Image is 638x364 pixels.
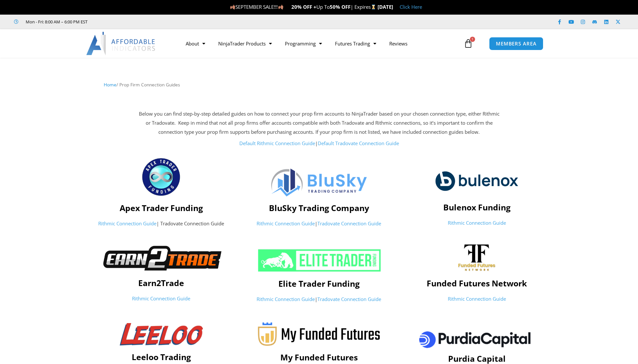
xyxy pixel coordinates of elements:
[239,140,315,146] a: Default Rithmic Connection Guide
[317,220,381,227] a: Tradovate Connection Guide
[243,352,394,362] h4: My Funded Futures
[257,296,315,302] a: Rithmic Connection Guide
[454,34,483,53] a: 1
[137,109,501,137] p: Below you can find step-by-step detailed guides on how to connect your prop firm accounts to Ninj...
[257,249,381,272] img: ETF 2024 NeonGrn 1 | Affordable Indicators – NinjaTrader
[435,166,518,196] img: logo-2 | Affordable Indicators – NinjaTrader
[271,169,366,196] img: Logo | Affordable Indicators – NinjaTrader
[401,354,552,363] h4: Purdia Capital
[104,82,116,88] a: Home
[243,279,394,288] h4: Elite Trader Funding
[24,18,87,26] span: Mon - Fri: 8:00 AM – 6:00 PM EST
[137,139,501,148] p: |
[278,36,328,51] a: Programming
[86,352,237,362] h4: Leeloo Trading
[230,5,235,9] img: 🍂
[448,295,506,302] a: Rithmic Connection Guide
[179,36,462,51] nav: Menu
[243,219,394,228] p: |
[97,19,194,25] iframe: Customer reviews powered by Trustpilot
[98,220,156,227] a: Rithmic Connection Guide
[489,37,543,50] a: MEMBERS AREA
[243,203,394,213] h4: BluSky Trading Company
[95,245,227,271] img: Earn2TradeNB | Affordable Indicators – NinjaTrader
[86,278,237,288] h4: Earn2Trade
[86,32,156,55] img: LogoAI | Affordable Indicators – NinjaTrader
[413,323,540,355] img: pc | Affordable Indicators – NinjaTrader
[496,41,537,46] span: MEMBERS AREA
[383,36,414,51] a: Reviews
[401,278,552,288] h4: Funded Futures Network
[132,295,190,302] a: Rithmic Connection Guide
[141,157,181,197] img: apex_Logo1 | Affordable Indicators – NinjaTrader
[470,37,475,42] span: 1
[371,5,376,9] img: ⌛
[179,36,212,51] a: About
[120,323,203,345] img: Leeloologo-1-1-1024x278-1-300x81 | Affordable Indicators – NinjaTrader
[104,81,535,89] nav: Breadcrumb
[257,220,315,227] a: Rithmic Connection Guide
[212,36,278,51] a: NinjaTrader Products
[278,5,283,9] img: 🍂
[317,296,381,302] a: Tradovate Connection Guide
[458,244,496,272] img: channels4_profile | Affordable Indicators – NinjaTrader
[328,36,383,51] a: Futures Trading
[230,4,377,10] span: SEPTEMBER SALE!!! Up To | Expires
[291,4,316,10] strong: 20% OFF +
[448,220,506,226] a: Rithmic Connection Guide
[86,203,237,213] h4: Apex Trader Funding
[401,202,552,212] h4: Bulenox Funding
[318,140,399,146] a: Default Tradovate Connection Guide
[400,4,422,10] a: Click Here
[258,322,380,346] img: Myfundedfutures-logo-22 | Affordable Indicators – NinjaTrader
[378,4,393,10] strong: [DATE]
[86,219,237,228] p: | Tradovate Connection Guide
[330,4,351,10] strong: 50% OFF
[243,295,394,304] p: |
